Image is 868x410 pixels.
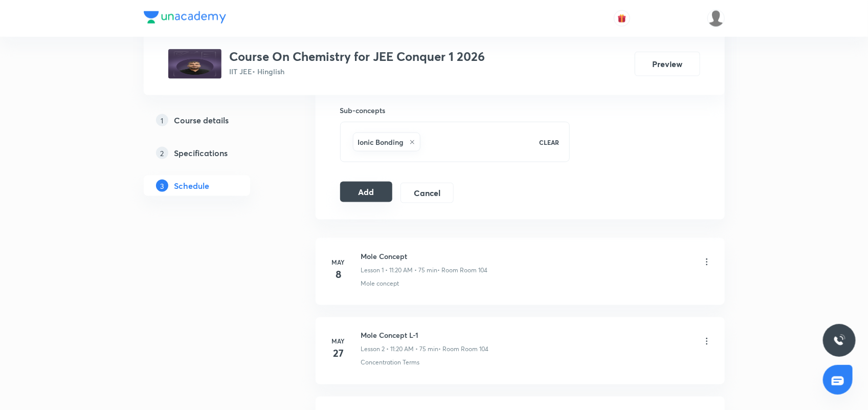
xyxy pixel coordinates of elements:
[144,110,283,131] a: 1Course details
[635,52,700,76] button: Preview
[174,114,229,126] h5: Course details
[144,11,226,26] a: Company Logo
[230,66,485,77] p: IIT JEE • Hinglish
[230,49,485,64] h3: Course On Chemistry for JEE Conquer 1 2026
[144,143,283,163] a: 2Specifications
[400,183,453,203] button: Cancel
[174,147,228,159] h5: Specifications
[439,345,489,354] p: • Room Room 104
[614,10,630,27] button: avatar
[156,147,168,159] p: 2
[156,180,168,192] p: 3
[174,180,210,192] h5: Schedule
[340,182,393,202] button: Add
[707,10,725,27] img: Bhuwan Singh
[328,337,349,346] h6: May
[361,358,420,368] p: Concentration Terms
[361,345,439,354] p: Lesson 2 • 11:20 AM • 75 min
[328,257,349,267] h6: May
[361,330,489,341] h6: Mole Concept L-1
[438,266,488,275] p: • Room Room 104
[168,49,221,79] img: efe288a59410458cac6122c60a172225.jpg
[144,11,226,24] img: Company Logo
[539,138,559,147] p: CLEAR
[328,267,349,282] h4: 8
[833,334,845,347] img: ttu
[340,105,570,116] h6: Sub-concepts
[358,137,404,147] h6: Ionic Bonding
[361,279,399,288] p: Mole concept
[328,346,349,361] h4: 27
[361,251,488,262] h6: Mole Concept
[617,14,627,23] img: avatar
[156,114,168,126] p: 1
[361,266,438,275] p: Lesson 1 • 11:20 AM • 75 min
